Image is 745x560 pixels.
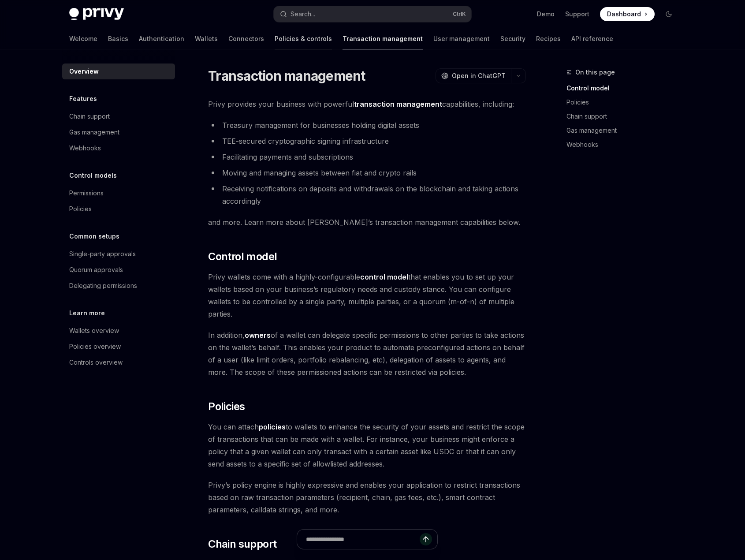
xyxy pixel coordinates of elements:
div: Search... [291,9,315,19]
a: API reference [571,28,613,49]
a: Demo [537,10,555,19]
strong: transaction management [354,100,442,108]
div: Wallets overview [69,325,119,336]
span: In addition, of a wallet can delegate specific permissions to other parties to take actions on th... [208,329,526,378]
a: Chain support [566,109,683,123]
span: Control model [208,250,277,264]
li: TEE-secured cryptographic signing infrastructure [208,135,526,147]
a: Policies [566,95,683,109]
strong: control model [360,273,408,281]
a: Overview [62,63,175,79]
li: Receiving notifications on deposits and withdrawals on the blockchain and taking actions accordingly [208,183,526,207]
a: Policies overview [62,339,175,355]
a: Wallets overview [62,323,175,339]
span: Privy provides your business with powerful capabilities, including: [208,98,526,110]
a: Basics [108,28,128,49]
a: Control model [566,81,683,95]
a: owners [245,331,271,340]
a: Support [565,10,589,19]
span: You can attach to wallets to enhance the security of your assets and restrict the scope of transa... [208,421,526,470]
a: Transaction management [343,28,423,49]
a: Gas management [566,123,683,138]
span: On this page [575,67,615,78]
li: Moving and managing assets between fiat and crypto rails [208,167,526,179]
div: Overview [69,66,99,77]
div: Quorum approvals [69,265,123,275]
a: Webhooks [566,138,683,152]
a: Webhooks [62,140,175,156]
span: and more. Learn more about [PERSON_NAME]’s transaction management capabilities below. [208,216,526,228]
span: Privy’s policy engine is highly expressive and enables your application to restrict transactions ... [208,479,526,516]
a: Controls overview [62,355,175,370]
div: Chain support [69,111,110,122]
div: Controls overview [69,357,123,368]
a: Recipes [536,28,561,49]
li: Treasury management for businesses holding digital assets [208,119,526,131]
a: User management [433,28,490,49]
img: dark logo [69,8,124,20]
div: Gas management [69,127,119,138]
a: control model [360,273,408,282]
a: Policies & controls [275,28,332,49]
div: Permissions [69,188,104,198]
div: Single-party approvals [69,249,136,259]
a: Policies [62,201,175,217]
a: Single-party approvals [62,246,175,262]
h1: Transaction management [208,68,365,84]
h5: Control models [69,170,117,181]
a: Welcome [69,28,97,49]
li: Facilitating payments and subscriptions [208,151,526,163]
button: Toggle dark mode [662,7,676,21]
button: Search...CtrlK [274,6,471,22]
span: Open in ChatGPT [452,71,506,80]
div: Webhooks [69,143,101,153]
a: Delegating permissions [62,278,175,294]
a: Chain support [62,108,175,124]
a: Connectors [228,28,264,49]
a: Security [500,28,525,49]
a: Dashboard [600,7,655,21]
span: Policies [208,399,245,414]
a: Authentication [139,28,184,49]
a: Quorum approvals [62,262,175,278]
a: Wallets [195,28,218,49]
a: Permissions [62,185,175,201]
span: Dashboard [607,10,641,19]
div: Policies overview [69,341,121,352]
div: Policies [69,204,92,214]
h5: Features [69,93,97,104]
h5: Common setups [69,231,119,242]
span: Ctrl K [453,11,466,18]
button: Send message [420,533,432,545]
button: Open in ChatGPT [436,68,511,83]
a: Gas management [62,124,175,140]
span: Privy wallets come with a highly-configurable that enables you to set up your wallets based on yo... [208,271,526,320]
div: Delegating permissions [69,280,137,291]
h5: Learn more [69,308,105,318]
a: policies [259,422,286,432]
